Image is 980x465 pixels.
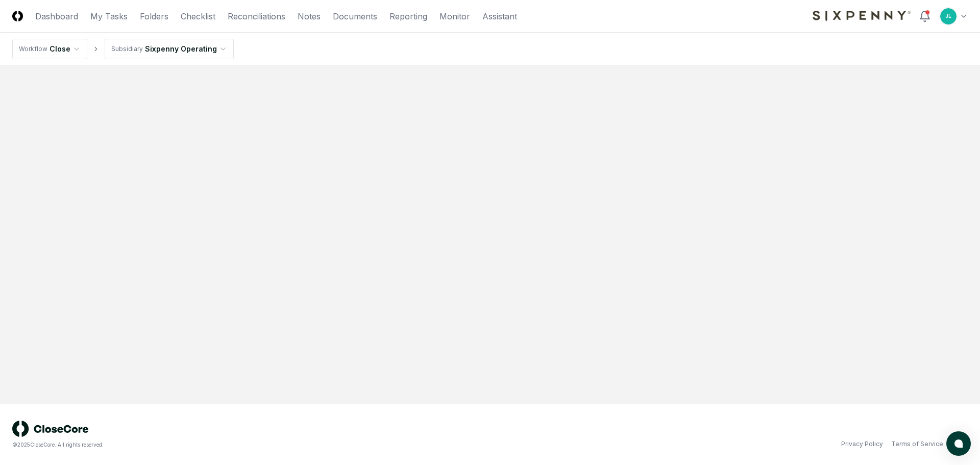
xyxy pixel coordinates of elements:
img: logo [12,421,89,437]
a: Terms of Service [891,439,943,449]
button: atlas-launcher [946,431,971,456]
a: My Tasks [90,10,128,22]
a: Documents [333,10,377,22]
nav: breadcrumb [12,39,234,59]
a: Reconciliations [228,10,285,22]
span: JE [945,12,951,20]
a: Monitor [439,10,470,22]
a: Folders [140,10,168,22]
a: Notes [298,10,321,22]
div: Subsidiary [111,44,143,54]
a: Checklist [181,10,215,22]
a: Dashboard [35,10,78,22]
img: Logo [12,11,23,21]
div: © 2025 CloseCore. All rights reserved. [12,441,490,449]
a: Privacy Policy [841,439,883,449]
button: JE [939,7,958,26]
img: Sixpenny logo [813,11,911,21]
a: Assistant [482,10,517,22]
a: Reporting [389,10,427,22]
div: Workflow [19,44,47,54]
